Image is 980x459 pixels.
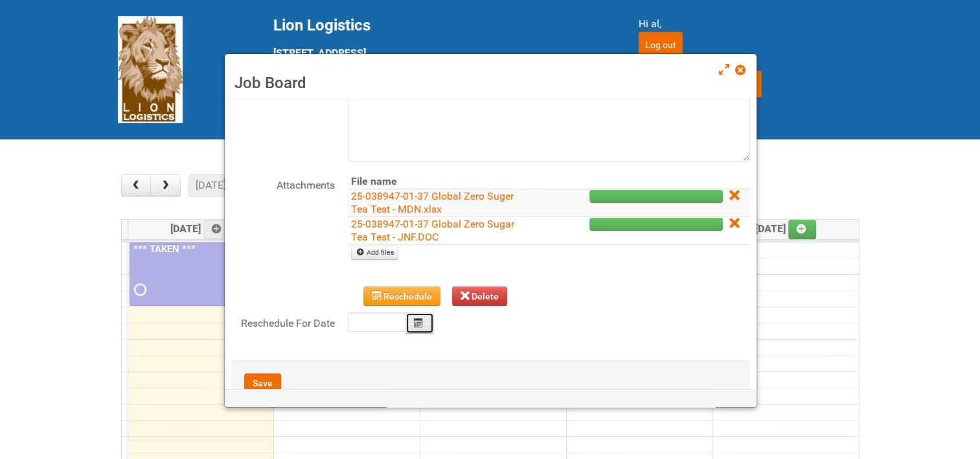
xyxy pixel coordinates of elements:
[452,287,508,306] button: Delete
[639,32,683,58] input: Log out
[273,16,606,108] div: [STREET_ADDRESS] [GEOGRAPHIC_DATA] tel: [PHONE_NUMBER]
[203,220,232,239] a: Add an event
[351,218,514,243] a: 25-038947-01-37 Global Zero Sugar Tea Test - JNF.DOC
[118,63,183,75] a: Lion Logistics
[244,373,281,393] button: Save
[231,174,335,193] label: Attachments
[231,312,335,331] label: Reschedule For Date
[348,71,750,161] textarea: 9/5 uploaded JNF + MDN
[234,73,747,93] h3: Job Board
[788,220,817,239] a: Add an event
[405,312,434,334] button: Calendar
[351,190,514,215] a: 25-038947-01-37 Global Zero Suger Tea Test - MDN.xlsx
[134,285,143,294] span: Requested
[348,174,536,189] th: File name
[170,222,232,235] span: [DATE]
[188,174,233,196] button: [DATE]
[639,16,863,32] div: Hi al,
[273,16,370,34] span: Lion Logistics
[118,16,183,123] img: Lion Logistics
[755,222,817,235] span: [DATE]
[351,246,398,260] a: Add files
[363,287,440,306] button: Reschedule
